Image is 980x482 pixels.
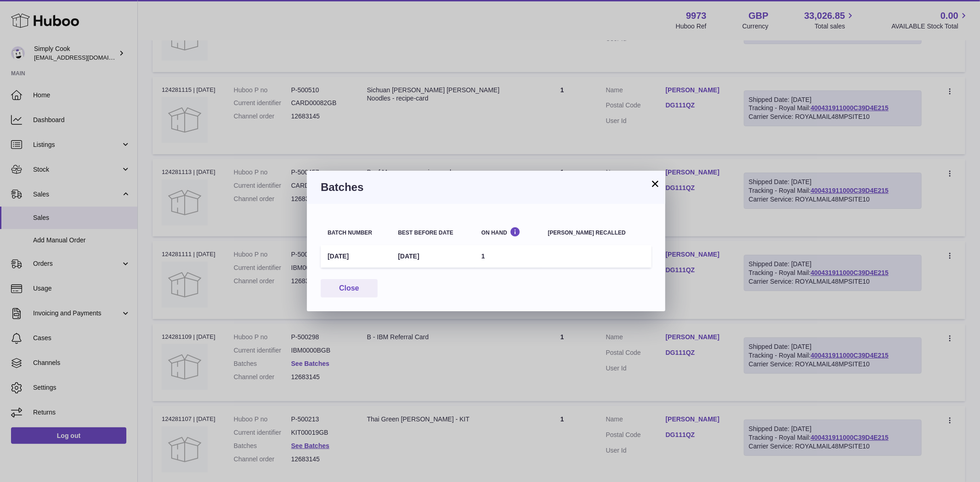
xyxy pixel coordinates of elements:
[482,227,534,235] div: On Hand
[328,230,384,236] div: Batch number
[321,180,651,195] h3: Batches
[398,230,467,236] div: Best before date
[548,230,645,236] div: [PERSON_NAME] recalled
[321,245,391,268] td: [DATE]
[475,245,541,268] td: 1
[321,279,378,298] button: Close
[650,178,661,189] button: ×
[391,245,474,268] td: [DATE]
